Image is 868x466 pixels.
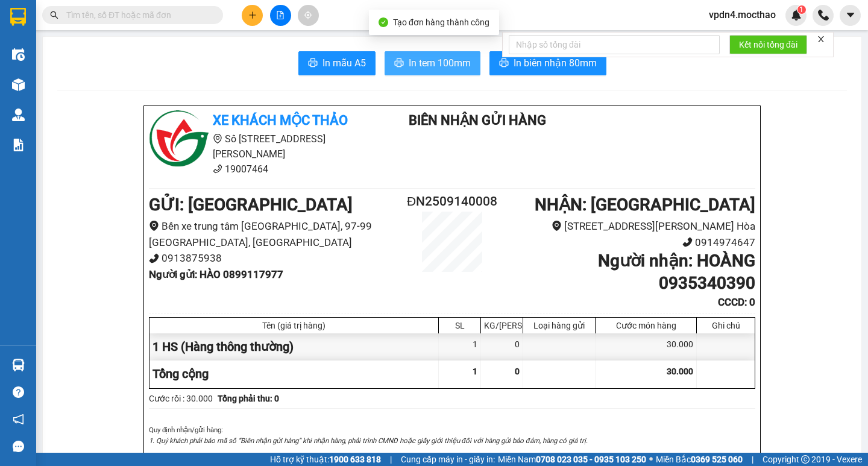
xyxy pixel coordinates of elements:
div: Cước rồi : 30.000 [149,392,213,405]
span: phone [149,253,159,263]
span: In biên nhận 80mm [514,55,597,71]
b: CCCD : 0 [718,296,755,308]
span: Kết nối tổng đài [739,38,797,51]
button: aim [298,5,319,26]
strong: 1900 633 818 [329,455,381,464]
span: Tổng cộng [153,367,209,381]
div: Cước món hàng [599,321,693,330]
div: Ghi chú [700,321,752,330]
input: Tìm tên, số ĐT hoặc mã đơn [66,8,209,22]
b: Người gửi : HÀO 0899117977 [149,268,283,280]
li: [STREET_ADDRESS][PERSON_NAME] Hòa [503,218,755,235]
strong: 0708 023 035 - 0935 103 250 [536,455,646,464]
li: Số [STREET_ADDRESS][PERSON_NAME] [149,131,373,162]
img: warehouse-icon [12,78,25,91]
span: plus [248,11,257,19]
span: notification [13,414,24,425]
div: [GEOGRAPHIC_DATA] [141,10,263,37]
button: Kết nối tổng đài [729,35,807,54]
span: Miền Nam [498,453,646,466]
span: | [752,453,753,466]
span: 30.000 [667,367,693,376]
span: printer [308,58,318,69]
span: ⚪️ [649,457,653,462]
img: solution-icon [12,139,25,151]
b: Tổng phải thu: 0 [218,394,279,403]
span: printer [499,58,509,69]
div: DŨNG [141,37,263,52]
span: vpdn4.mocthao [699,7,785,22]
button: file-add [270,5,291,26]
img: logo-vxr [10,8,26,26]
div: 30.000 [596,333,697,361]
input: Nhập số tổng đài [509,35,720,54]
i: 1. Quý khách phải báo mã số “Biên nhận gửi hàng” khi nhận hàng, phải trình CMND hoặc giấy giới th... [149,436,588,445]
span: phone [213,164,222,174]
span: close [817,35,825,43]
h2: ĐN2509140008 [401,192,503,212]
span: copyright [801,455,810,464]
span: environment [552,221,562,231]
span: check-circle [379,17,388,27]
img: warehouse-icon [12,48,25,61]
div: 0 [141,69,263,83]
button: printerIn tem 100mm [385,51,480,75]
div: Loại hàng gửi [526,321,592,330]
b: Biên Nhận Gửi Hàng [409,113,546,128]
span: aim [304,11,312,19]
span: In mẫu A5 [322,55,366,71]
span: 1 [799,5,804,14]
span: In tem 100mm [409,55,471,71]
b: Xe khách Mộc Thảo [213,113,348,128]
div: 1 HS (Hàng thông thường) [149,333,439,361]
div: 1 [439,333,481,361]
span: printer [394,58,404,69]
div: [GEOGRAPHIC_DATA] [10,10,133,37]
span: environment [149,221,159,231]
b: Người nhận : HOÀNG 0935340390 [598,251,755,292]
b: NHẬN : [GEOGRAPHIC_DATA] [535,195,755,215]
span: phone [682,237,693,247]
span: Cung cấp máy in - giấy in: [401,453,495,466]
li: 0914974647 [503,235,755,251]
span: Gửi: [10,10,29,23]
span: caret-down [845,10,856,20]
div: SL [442,321,477,330]
div: 0387482902 [141,52,263,69]
span: Hỗ trợ kỹ thuật: [270,453,381,466]
button: caret-down [840,5,861,26]
span: environment [213,134,222,143]
button: plus [242,5,263,26]
div: 0364740855 [10,52,133,69]
div: 0 [481,333,523,361]
div: ĐÔNG [10,37,133,52]
button: printerIn biên nhận 80mm [489,51,606,75]
img: logo.jpg [149,110,209,171]
b: GỬI : [GEOGRAPHIC_DATA] [149,195,353,215]
sup: 1 [797,5,806,14]
button: printerIn mẫu A5 [298,51,376,75]
span: file-add [276,11,285,19]
span: Nhận: [141,10,170,23]
img: icon-new-feature [791,10,802,20]
span: Tạo đơn hàng thành công [393,17,489,27]
div: Tên (giá trị hàng) [153,321,435,330]
li: 19007464 [149,162,373,177]
span: search [50,11,58,19]
span: | [390,453,392,466]
li: 0913875938 [149,250,401,266]
span: 1 [473,367,477,376]
img: warehouse-icon [12,359,25,371]
img: phone-icon [818,10,829,20]
span: 0 [515,367,520,376]
span: Miền Bắc [656,453,743,466]
strong: 0369 525 060 [691,455,743,464]
span: question-circle [13,386,24,398]
span: message [13,441,24,452]
img: warehouse-icon [12,109,25,121]
div: KG/[PERSON_NAME] [484,321,520,330]
li: Bến xe trung tâm [GEOGRAPHIC_DATA], 97-99 [GEOGRAPHIC_DATA], [GEOGRAPHIC_DATA] [149,218,401,250]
